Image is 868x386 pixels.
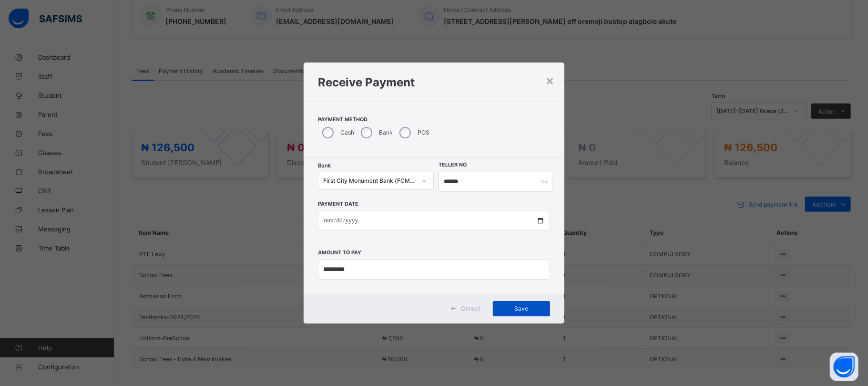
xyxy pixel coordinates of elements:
[318,201,358,207] label: Payment Date
[340,129,354,136] label: Cash
[318,250,361,256] label: Amount to pay
[318,116,550,123] span: Payment Method
[546,72,555,88] div: ×
[439,162,467,168] label: Teller No
[830,353,858,381] button: Open asap
[379,129,393,136] label: Bank
[500,305,543,312] span: Save
[323,177,416,184] div: First City Monument Bank (FCMB) - HERIT-[PERSON_NAME] EDUCATIONAL SERVICES LTD
[461,305,480,312] span: Cancel
[318,162,331,169] span: Bank
[418,129,429,136] label: POS
[318,75,550,89] h1: Receive Payment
